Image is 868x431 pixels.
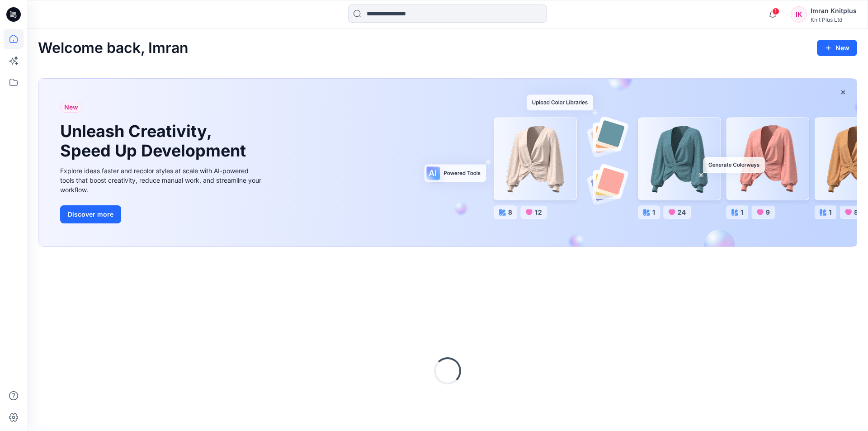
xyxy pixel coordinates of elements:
h2: Welcome back, Imran [38,40,189,57]
div: Knit Plus Ltd [811,16,857,23]
span: New [64,102,78,113]
div: Explore ideas faster and recolor styles at scale with AI-powered tools that boost creativity, red... [60,166,264,194]
a: Discover more [60,205,264,223]
div: IK [791,6,807,23]
button: New [817,40,857,56]
span: 1 [772,8,779,15]
div: Imran Knitplus [811,5,857,16]
button: Discover more [60,205,121,223]
h1: Unleash Creativity, Speed Up Development [60,122,250,161]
